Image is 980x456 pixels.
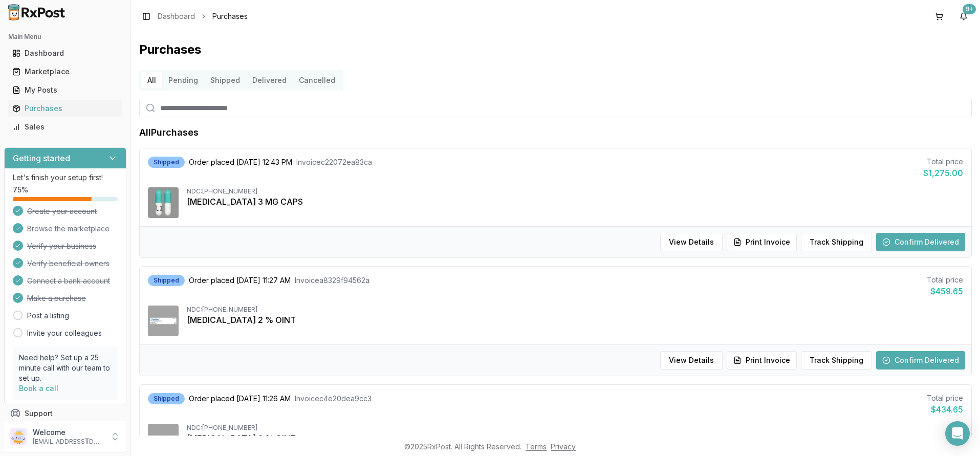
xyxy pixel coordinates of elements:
div: [MEDICAL_DATA] 3 MG CAPS [187,196,963,208]
button: Marketplace [4,63,126,80]
a: Dashboard [8,44,122,62]
a: My Posts [8,81,122,99]
div: Sales [12,122,118,132]
h1: All Purchases [139,125,199,140]
span: Purchases [212,11,248,21]
button: 9+ [955,8,972,25]
button: Delivered [246,72,293,89]
div: Shipped [148,275,185,286]
a: Purchases [8,99,122,118]
span: Browse the marketplace [27,224,110,234]
span: Create your account [27,206,97,216]
div: [MEDICAL_DATA] 2 % OINT [187,314,963,326]
h2: Main Menu [8,33,122,41]
button: All [141,72,162,89]
div: My Posts [12,85,118,95]
a: Invite your colleagues [27,328,102,338]
button: Purchases [4,100,126,117]
h1: Purchases [139,41,972,58]
a: Sales [8,118,122,136]
button: View Details [660,233,723,251]
a: Terms [526,442,547,451]
button: Confirm Delivered [876,233,965,251]
p: Need help? Set up a 25 minute call with our team to set up. [19,353,112,383]
div: NDC: [PHONE_NUMBER] [187,187,963,196]
a: Marketplace [8,62,122,81]
a: Post a listing [27,311,69,321]
span: Verify your business [27,241,96,251]
span: Order placed [DATE] 11:26 AM [189,394,291,404]
button: My Posts [4,82,126,98]
img: Vraylar 3 MG CAPS [148,187,179,218]
span: Make a purchase [27,293,86,303]
span: Invoice a8329f94562a [295,275,369,286]
button: Pending [162,72,204,89]
nav: breadcrumb [158,11,248,21]
span: Order placed [DATE] 12:43 PM [189,157,292,167]
span: Invoice c22072ea83ca [296,157,372,167]
img: User avatar [10,428,27,445]
button: View Details [660,351,723,370]
div: Marketplace [12,67,118,77]
button: Sales [4,119,126,135]
img: Eucrisa 2 % OINT [148,306,179,336]
a: Dashboard [158,11,195,21]
div: [MEDICAL_DATA] 2 % OINT [187,432,963,444]
div: $1,275.00 [923,167,963,179]
div: Total price [923,157,963,167]
div: 9+ [963,4,976,14]
p: Let's finish your setup first! [13,172,118,183]
a: Privacy [551,442,576,451]
a: Book a call [19,384,58,393]
h3: Getting started [13,152,70,164]
p: [EMAIL_ADDRESS][DOMAIN_NAME] [33,438,104,446]
span: Order placed [DATE] 11:27 AM [189,275,291,286]
div: Shipped [148,157,185,168]
img: RxPost Logo [4,4,70,20]
div: Total price [927,393,963,403]
button: Confirm Delivered [876,351,965,370]
div: Dashboard [12,48,118,58]
p: Welcome [33,427,104,438]
span: Verify beneficial owners [27,258,110,269]
div: Open Intercom Messenger [945,421,970,446]
button: Track Shipping [801,233,872,251]
button: Track Shipping [801,351,872,370]
button: Print Invoice [727,233,797,251]
button: Print Invoice [727,351,797,370]
div: Total price [927,275,963,285]
div: $459.65 [927,285,963,297]
div: $434.65 [927,403,963,416]
span: 75 % [13,185,28,195]
button: Support [4,404,126,423]
div: NDC: [PHONE_NUMBER] [187,306,963,314]
span: Connect a bank account [27,276,110,286]
span: Invoice c4e20dea9cc3 [295,394,372,404]
button: Cancelled [293,72,341,89]
div: Purchases [12,103,118,114]
div: Shipped [148,393,185,404]
div: NDC: [PHONE_NUMBER] [187,424,963,432]
button: Shipped [204,72,246,89]
button: Dashboard [4,45,126,61]
img: Eucrisa 2 % OINT [148,424,179,454]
